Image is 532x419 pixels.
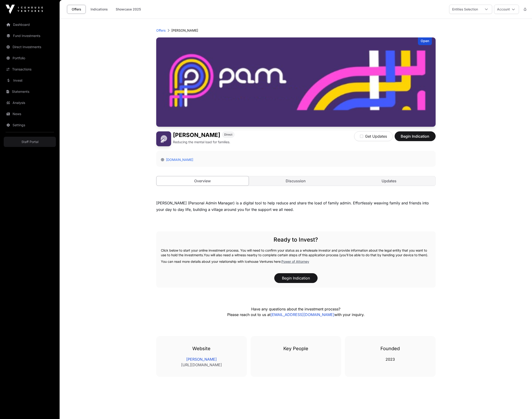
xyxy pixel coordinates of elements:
a: Offers [67,5,86,14]
a: Staff Portal [4,137,56,147]
p: Have any questions about the investment process? Please reach out to us at with your inquiry. [191,306,401,317]
img: Icehouse Ventures Logo [6,5,43,14]
p: [PERSON_NAME] [171,28,198,33]
div: [PERSON_NAME] (Personal Admin Manager) is a digital tool to help reduce and share the load of fam... [156,200,436,213]
a: Showcase 2025 [113,5,144,14]
a: Statements [4,86,56,97]
h3: Key People [260,345,332,352]
a: Power of Attorney [281,259,309,263]
h2: Ready to Invest? [161,236,431,243]
a: [PERSON_NAME] [166,356,237,362]
h3: Website [166,345,237,352]
a: News [4,109,56,119]
button: Account [494,5,519,14]
button: Begin Indication [395,131,436,141]
a: Discussion [250,176,342,186]
a: Dashboard [4,20,56,30]
div: Open [418,37,432,45]
a: Transactions [4,64,56,74]
p: Reducing the mental load for families. [173,140,230,144]
button: Get Updates [354,131,393,141]
button: Begin Indication [274,273,318,283]
a: Indications [88,5,111,14]
h3: Founded [354,345,426,352]
span: Begin Indication [400,133,430,139]
h1: [PERSON_NAME] [173,131,220,139]
a: Offers [156,28,166,33]
p: Click below to start your online investment process. You will need to confirm your status as a wh... [161,248,431,257]
p: 2023 [354,356,426,362]
a: Fund Investments [4,31,56,41]
p: You can read more details about your relationship with Icehouse Ventures here: [161,259,431,264]
a: Settings [4,120,56,130]
span: Direct [224,133,232,136]
a: Direct Investments [4,42,56,52]
nav: Tabs [156,176,435,186]
a: [URL][DOMAIN_NAME] [166,362,237,368]
a: [EMAIL_ADDRESS][DOMAIN_NAME] [271,312,334,317]
a: [DOMAIN_NAME] [164,158,193,162]
a: Invest [4,75,56,86]
span: You will also need a witness nearby to complete certain steps of this application process (you'll... [204,253,428,257]
img: PAM [156,37,436,127]
img: PAM [156,131,171,146]
a: Portfolio [4,53,56,63]
a: Overview [156,176,249,186]
a: Begin Indication [395,136,436,141]
a: Analysis [4,98,56,108]
a: Updates [343,176,435,186]
div: Entities Selection [449,5,481,14]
